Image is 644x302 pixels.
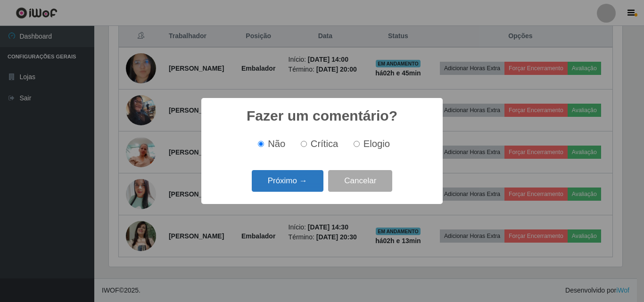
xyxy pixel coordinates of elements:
span: Elogio [363,139,390,149]
input: Não [258,141,264,147]
button: Próximo → [252,170,323,192]
h2: Fazer um comentário? [247,107,397,124]
span: Não [268,139,285,149]
input: Elogio [354,141,360,147]
button: Cancelar [328,170,392,192]
span: Crítica [311,139,339,149]
input: Crítica [301,141,307,147]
